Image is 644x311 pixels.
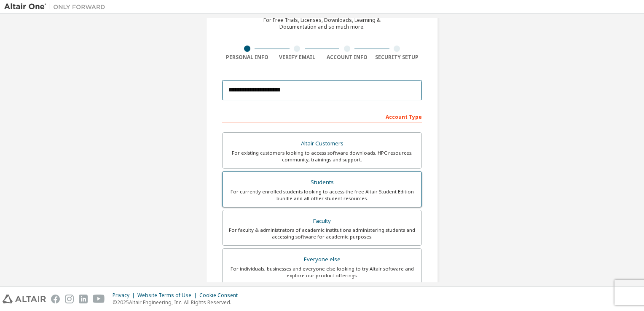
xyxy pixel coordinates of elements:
[228,227,416,240] div: For faculty & administrators of academic institutions administering students and accessing softwa...
[228,188,416,202] div: For currently enrolled students looking to access the free Altair Student Edition bundle and all ...
[228,254,416,265] div: Everyone else
[79,295,88,303] img: linkedin.svg
[372,54,422,61] div: Security Setup
[113,292,137,299] div: Privacy
[228,215,416,227] div: Faculty
[4,3,110,11] img: Altair One
[228,265,416,279] div: For individuals, businesses and everyone else looking to try Altair software and explore our prod...
[51,295,60,303] img: facebook.svg
[113,299,243,306] p: © 2025 Altair Engineering, Inc. All Rights Reserved.
[228,150,416,163] div: For existing customers looking to access software downloads, HPC resources, community, trainings ...
[263,17,381,30] div: For Free Trials, Licenses, Downloads, Learning & Documentation and so much more.
[222,54,272,61] div: Personal Info
[228,138,416,150] div: Altair Customers
[65,295,74,303] img: instagram.svg
[272,54,322,61] div: Verify Email
[228,177,416,188] div: Students
[3,295,46,303] img: altair_logo.svg
[199,292,243,299] div: Cookie Consent
[137,292,199,299] div: Website Terms of Use
[93,295,105,303] img: youtube.svg
[322,54,372,61] div: Account Info
[222,110,422,123] div: Account Type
